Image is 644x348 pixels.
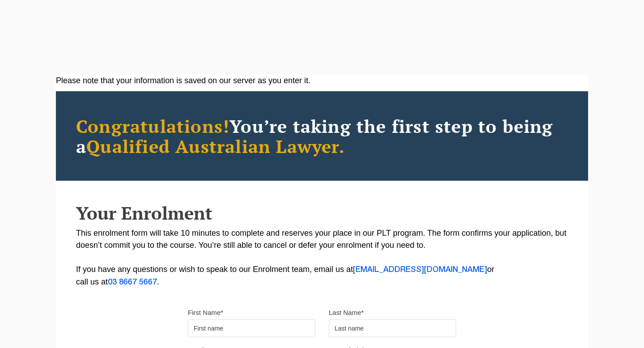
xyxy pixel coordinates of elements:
[56,75,588,87] div: Please note that your information is saved on our server as you enter it.
[188,308,223,317] label: First Name*
[329,308,364,317] label: Last Name*
[76,116,568,156] h2: You’re taking the first step to being a
[76,203,568,223] h2: Your Enrolment
[76,227,568,289] p: This enrolment form will take 10 minutes to complete and reserves your place in our PLT program. ...
[76,114,229,138] span: Congratulations!
[353,266,487,273] a: [EMAIL_ADDRESS][DOMAIN_NAME]
[329,319,456,337] input: Last name
[108,279,157,286] a: 03 8667 5667
[188,319,315,337] input: First name
[86,134,345,158] span: Qualified Australian Lawyer.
